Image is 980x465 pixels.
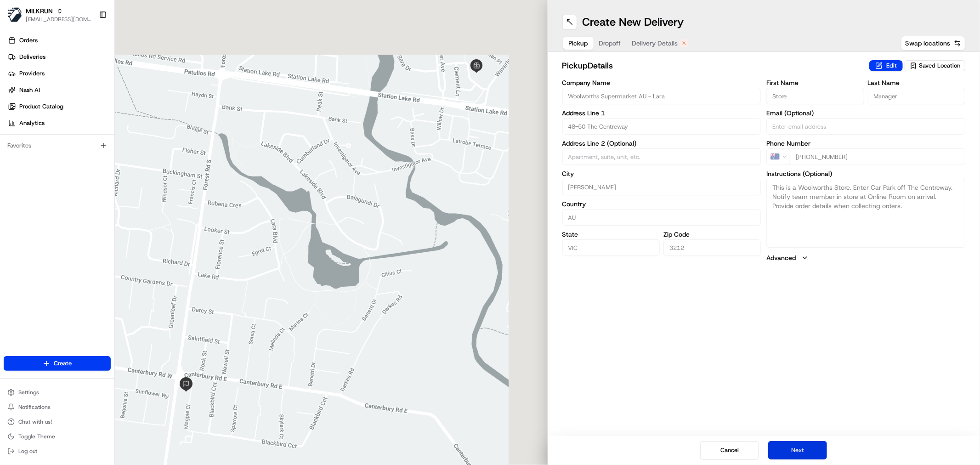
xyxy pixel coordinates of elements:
a: Analytics [4,116,114,130]
div: We're available if you need us! [31,97,116,104]
p: Welcome 👋 [9,37,167,51]
button: [EMAIL_ADDRESS][DOMAIN_NAME] [26,16,91,23]
input: Apartment, suite, unit, etc. [562,148,761,165]
span: Product Catalog [19,102,63,111]
span: Delivery Details [632,39,678,48]
input: Enter phone number [790,148,965,165]
label: Company Name [562,79,761,86]
span: Swap locations [905,39,950,48]
label: Zip Code [663,231,761,238]
a: Powered byPylon [65,155,111,163]
input: Enter company name [562,88,761,104]
input: Enter city [562,179,761,195]
label: Last Name [868,79,965,86]
h1: Create New Delivery [583,15,684,29]
input: Enter zip code [663,239,761,256]
span: Dropoff [599,39,621,48]
span: API Documentation [87,133,147,142]
img: MILKRUN [7,7,22,22]
button: Cancel [700,441,759,459]
label: Country [562,201,761,207]
button: Settings [4,386,111,399]
label: State [562,231,660,238]
span: Saved Location [919,62,960,70]
a: Product Catalog [4,99,114,114]
label: Email (Optional) [766,110,965,116]
div: Favorites [4,138,111,153]
span: Knowledge Base [18,133,70,142]
span: Notifications [18,403,51,411]
button: Create [4,356,111,371]
label: City [562,170,761,177]
input: Clear [24,59,152,69]
input: Enter email address [766,118,965,135]
img: 1736555255976-a54dd68f-1ca7-489b-9aae-adbdc363a1c4 [9,88,26,104]
button: Next [768,441,827,459]
button: Edit [869,60,903,71]
button: MILKRUNMILKRUN[EMAIL_ADDRESS][DOMAIN_NAME] [4,4,95,26]
span: Nash AI [19,86,40,94]
a: Nash AI [4,83,114,97]
span: Chat with us! [18,418,52,425]
span: Pickup [569,39,588,48]
input: Enter state [562,239,660,256]
span: Orders [19,36,38,45]
a: Deliveries [4,50,114,64]
label: Instructions (Optional) [766,170,965,177]
a: 💻API Documentation [74,130,151,146]
div: 📗 [9,134,17,142]
label: First Name [766,79,864,86]
input: Enter last name [868,88,965,104]
button: MILKRUN [26,6,53,16]
a: 📗Knowledge Base [6,130,74,146]
label: Advanced [766,253,796,262]
textarea: This is a Woolworths Store. Enter Car Park off The Centreway. Notify team member in store at Onli... [766,179,965,248]
button: Saved Location [905,59,965,72]
span: Pylon [91,156,111,163]
span: Create [54,359,72,368]
div: Start new chat [31,88,151,97]
h2: pickup Details [562,59,864,72]
a: Providers [4,66,114,81]
label: Address Line 1 [562,110,761,116]
button: Toggle Theme [4,430,111,443]
button: Start new chat [156,91,167,102]
input: Enter first name [766,88,864,104]
span: Providers [19,69,45,78]
span: Log out [18,448,37,455]
div: 💻 [78,134,85,142]
span: Settings [18,389,39,396]
button: Advanced [766,253,965,262]
button: Log out [4,445,111,458]
label: Phone Number [766,140,965,147]
span: Deliveries [19,53,45,61]
span: Analytics [19,119,45,127]
button: Chat with us! [4,415,111,428]
button: Swap locations [901,36,965,51]
a: Orders [4,33,114,48]
span: Toggle Theme [18,433,55,440]
button: Notifications [4,401,111,414]
label: Address Line 2 (Optional) [562,140,761,147]
img: Nash [9,9,28,28]
input: Enter address [562,118,761,135]
input: Enter country [562,209,761,226]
